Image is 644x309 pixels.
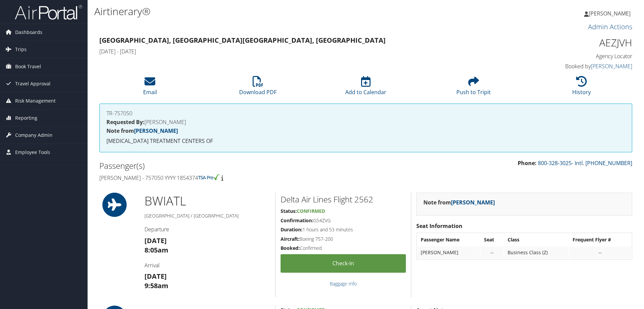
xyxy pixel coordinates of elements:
[15,127,53,144] span: Company Admin
[15,24,42,41] span: Dashboards
[588,22,632,31] a: Admin Actions
[99,160,361,171] h2: Passenger(s)
[281,236,299,242] strong: Aircraft:
[94,4,456,18] h1: Airtinerary®
[281,245,300,251] strong: Booked:
[281,208,297,214] strong: Status:
[507,63,632,70] h4: Booked by
[198,174,220,180] img: tsa-precheck.png
[281,245,406,252] h5: Confirmed
[106,137,625,146] p: [MEDICAL_DATA] TREATMENT CENTERS OF
[144,226,270,233] h4: Departure
[15,58,41,75] span: Book Travel
[591,63,632,70] a: [PERSON_NAME]
[281,226,406,233] h5: 1 hours and 53 minutes
[451,199,495,206] a: [PERSON_NAME]
[99,48,496,55] h4: [DATE] - [DATE]
[15,92,56,109] span: Risk Management
[518,159,537,167] strong: Phone:
[456,80,491,96] a: Push to Tripit
[144,281,168,290] strong: 9:58am
[99,36,386,45] strong: [GEOGRAPHIC_DATA], [GEOGRAPHIC_DATA] [GEOGRAPHIC_DATA], [GEOGRAPHIC_DATA]
[573,249,628,256] div: --
[106,119,625,125] h4: [PERSON_NAME]
[481,234,504,246] th: Seat
[484,249,501,256] div: --
[569,234,631,246] th: Frequent Flyer #
[423,199,495,206] strong: Note from
[15,41,27,58] span: Trips
[144,272,167,281] strong: [DATE]
[281,217,313,224] strong: Confirmation:
[297,208,325,214] span: Confirmed
[15,144,50,161] span: Employee Tools
[507,36,632,50] h1: AEZJVH
[144,262,270,269] h4: Arrival
[281,236,406,242] h5: Boeing 757-200
[589,10,631,17] span: [PERSON_NAME]
[507,52,632,60] h4: Agency Locator
[134,127,178,134] a: [PERSON_NAME]
[330,280,357,287] a: Baggage Info
[417,234,480,246] th: Passenger Name
[15,110,37,126] span: Reporting
[281,217,406,224] h5: GS4ZVG
[281,254,406,273] a: Check-in
[504,234,569,246] th: Class
[239,80,277,96] a: Download PDF
[144,213,270,219] h5: [GEOGRAPHIC_DATA] / [GEOGRAPHIC_DATA]
[504,246,569,259] td: Business Class (Z)
[584,3,637,24] a: [PERSON_NAME]
[143,80,157,96] a: Email
[572,80,591,96] a: History
[99,174,361,182] h4: [PERSON_NAME] - 757050 YYYY 1854374
[417,246,480,259] td: [PERSON_NAME]
[106,111,625,116] h4: TR-757050
[15,4,82,20] img: airportal-logo.png
[106,118,144,126] strong: Requested By:
[345,80,386,96] a: Add to Calendar
[538,159,632,167] a: 800-328-3025- Intl. [PHONE_NUMBER]
[144,236,167,245] strong: [DATE]
[281,194,406,205] h2: Delta Air Lines Flight 2562
[144,245,168,255] strong: 8:05am
[416,222,462,230] strong: Seat Information
[15,75,51,92] span: Travel Approval
[144,193,270,209] h1: BWI ATL
[281,226,302,233] strong: Duration:
[106,127,178,134] strong: Note from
